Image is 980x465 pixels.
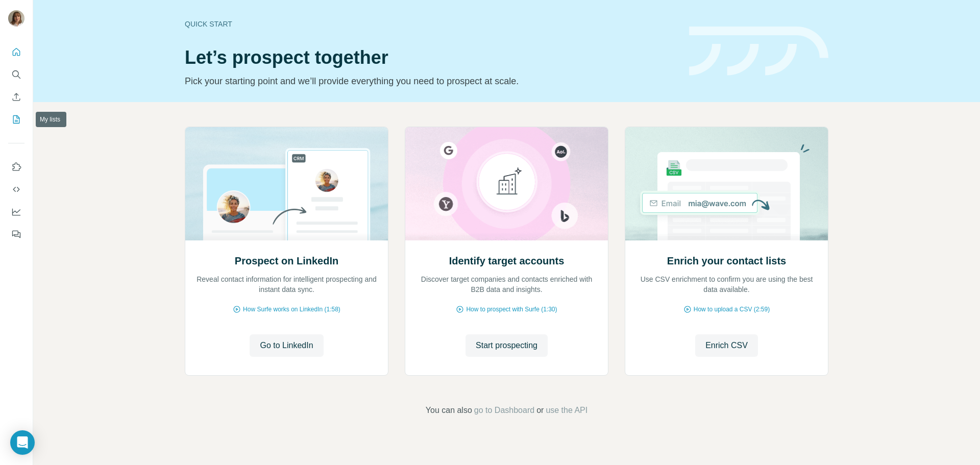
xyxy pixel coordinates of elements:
span: Go to LinkedIn [260,339,313,352]
button: go to Dashboard [474,404,534,417]
button: Quick start [8,43,24,61]
p: Reveal contact information for intelligent prospecting and instant data sync. [195,274,378,295]
button: Dashboard [8,203,24,221]
img: Prospect on LinkedIn [185,127,388,240]
button: Start prospecting [465,334,548,357]
button: Use Surfe API [8,180,24,199]
h2: Prospect on LinkedIn [235,254,338,268]
img: banner [689,27,828,76]
span: or [536,404,544,417]
p: Discover target companies and contacts enriched with B2B data and insights. [415,274,598,295]
span: How to upload a CSV (2:59) [694,305,770,314]
button: My lists [8,110,24,129]
span: How to prospect with Surfe (1:30) [466,305,557,314]
span: You can also [426,404,472,417]
button: Search [8,65,24,84]
h1: Let’s prospect together [185,47,677,68]
button: Enrich CSV [8,88,24,106]
h2: Identify target accounts [449,254,565,268]
img: Enrich your contact lists [625,127,828,240]
div: Open Intercom Messenger [10,430,35,455]
p: Pick your starting point and we’ll provide everything you need to prospect at scale. [185,74,677,88]
span: Enrich CSV [705,339,748,352]
img: Identify target accounts [405,127,608,240]
button: Go to LinkedIn [250,334,323,357]
button: Enrich CSV [695,334,758,357]
span: How Surfe works on LinkedIn (1:58) [243,305,340,314]
button: use the API [546,404,587,417]
span: Start prospecting [476,339,537,352]
h2: Enrich your contact lists [667,254,786,268]
button: Use Surfe on LinkedIn [8,158,24,176]
p: Use CSV enrichment to confirm you are using the best data available. [635,274,818,295]
img: Avatar [8,10,24,27]
div: Quick start [185,19,677,29]
button: Feedback [8,225,24,243]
